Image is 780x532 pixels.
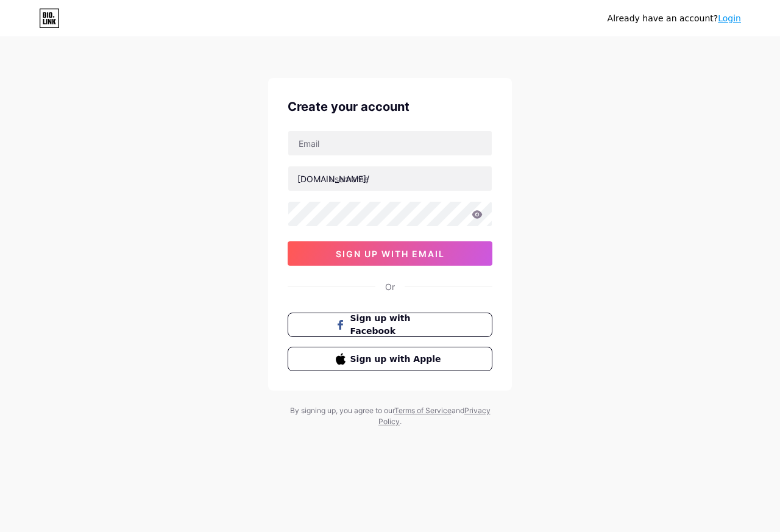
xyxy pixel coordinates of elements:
button: sign up with email [288,241,492,266]
span: sign up with email [336,249,445,259]
div: Already have an account? [608,12,741,25]
input: username [288,166,492,191]
a: Login [718,13,741,23]
div: Create your account [288,98,492,116]
span: Sign up with Facebook [350,312,445,338]
a: Terms of Service [394,406,452,415]
input: Email [288,131,492,155]
button: Sign up with Facebook [288,313,492,337]
button: Sign up with Apple [288,347,492,371]
div: [DOMAIN_NAME]/ [297,172,369,185]
span: Sign up with Apple [350,353,445,366]
div: By signing up, you agree to our and . [286,405,494,427]
div: Or [385,280,395,293]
